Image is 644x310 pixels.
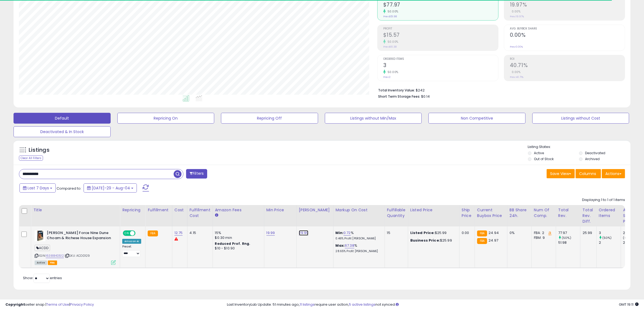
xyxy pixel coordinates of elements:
[135,231,143,236] span: OFF
[215,241,250,246] b: Reduced Prof. Rng.
[333,205,385,226] th: The percentage added to the cost of goods (COGS) that forms the calculator for Min & Max prices.
[174,207,185,213] div: Cost
[383,62,498,70] h2: 3
[510,15,524,18] small: Prev: 19.97%
[386,40,398,44] small: 50.00%
[576,169,601,178] button: Columns
[227,302,639,307] div: Last InventoryLab Update: 51 minutes ago, require user action, not synced.
[336,207,382,213] div: Markup on Cost
[35,230,116,264] div: ASIN:
[33,207,118,213] div: Title
[383,15,397,18] small: Prev: $51.98
[599,240,621,245] div: 2
[35,230,45,241] img: 41E0eIssr3L._SL40_.jpg
[602,169,625,178] button: Actions
[619,302,639,307] span: 2025-08-12 19:11 GMT
[558,240,580,245] div: 51.98
[266,230,275,236] a: 19.99
[5,302,25,307] strong: Copyright
[534,207,554,219] div: Num of Comp.
[300,302,315,307] a: 11 listings
[70,302,94,307] a: Privacy Policy
[510,75,523,79] small: Prev: 40.71%
[558,207,578,219] div: Total Rev.
[299,230,309,236] a: 29.99
[383,32,498,39] h2: $15.57
[47,230,113,242] b: [PERSON_NAME] Force Nine Dune Choam & Richese House Expansion
[221,113,318,124] button: Repricing Off
[378,94,420,99] b: Short Term Storage Fees:
[428,113,526,124] button: Non Competitive
[19,183,56,193] button: Last 7 Days
[190,207,210,219] div: Fulfillment Cost
[386,9,398,14] small: 50.00%
[534,235,552,240] div: FBM: 9
[579,171,596,176] span: Columns
[410,230,455,235] div: $25.99
[35,260,47,265] span: All listings currently available for purchase on Amazon
[510,58,625,61] span: ROI
[336,237,381,240] p: 0.46% Profit [PERSON_NAME]
[534,157,554,161] label: Out of Stock
[410,238,455,243] div: $25.99
[386,70,398,74] small: 50.00%
[477,207,505,219] div: Current Buybox Price
[336,243,381,253] div: %
[28,185,49,191] span: Last 7 Days
[383,58,498,61] span: Ordered Items
[14,113,111,124] button: Default
[148,230,158,236] small: FBA
[336,230,344,235] b: Min:
[387,230,404,235] div: 15
[186,169,207,179] button: Filters
[623,236,631,240] small: (0%)
[510,70,521,74] small: 0.00%
[325,113,422,124] button: Listings without Min/Max
[421,94,430,99] span: $0.14
[534,151,544,155] label: Active
[299,207,331,213] div: [PERSON_NAME]
[599,207,619,219] div: Ordered Items
[19,156,43,161] div: Clear All Filters
[123,231,130,236] span: ON
[336,243,345,248] b: Max:
[510,9,521,14] small: 0.00%
[532,113,629,124] button: Listings without Cost
[122,207,143,213] div: Repricing
[48,260,57,265] span: FBA
[383,27,498,30] span: Profit
[84,183,137,193] button: [DATE]-29 - Aug-04
[5,302,94,307] div: seller snap | |
[215,246,260,251] div: $10 - $10.90
[410,230,435,235] b: Listed Price:
[122,245,141,257] div: Preset:
[488,230,499,235] span: 24.94
[510,45,523,48] small: Prev: 0.00%
[117,113,214,124] button: Repricing On
[344,230,351,236] a: 0.72
[558,230,580,235] div: 77.97
[582,197,625,203] div: Displaying 1 to 1 of 1 items
[29,146,49,154] h5: Listings
[462,230,471,235] div: 0.00
[510,2,625,9] h2: 19.97%
[510,207,529,219] div: BB Share 24h.
[35,245,50,251] span: ACDD
[623,207,643,224] div: Avg Selling Price
[57,186,81,191] span: Compared to:
[383,45,397,48] small: Prev: $10.38
[336,230,381,240] div: %
[14,126,111,137] button: Deactivated & In Stock
[534,230,552,235] div: FBA: 2
[583,207,594,224] div: Total Rev. Diff.
[190,230,209,235] div: 4.15
[410,207,457,213] div: Listed Price
[477,230,487,236] small: FBA
[547,169,575,178] button: Save View
[215,230,260,235] div: 15%
[215,235,260,240] div: $0.30 min
[477,238,487,244] small: FBA
[174,230,183,236] a: 12.75
[510,230,527,235] div: 0%
[46,253,64,258] a: 1638840512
